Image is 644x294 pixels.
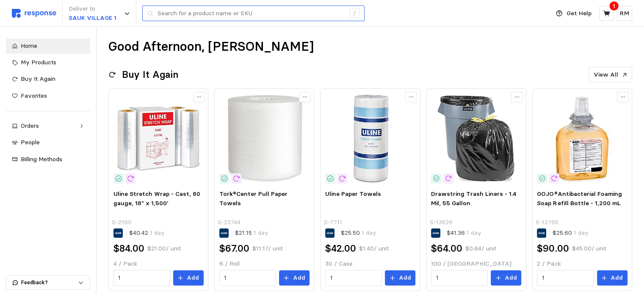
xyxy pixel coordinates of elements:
p: $0.64 / unit [465,244,496,253]
p: 1 [613,1,615,11]
a: Buy It Again [6,71,90,87]
img: S-12765 [537,93,627,184]
input: Qty [224,270,271,286]
h2: $42.00 [325,242,356,255]
button: RM [617,6,632,21]
p: Feedback? [21,279,78,286]
h2: $64.00 [431,242,462,255]
span: GOJO®Antibacterial Foaming Soap Refill Bottle - 1,200 mL [537,190,622,207]
button: View All [589,67,632,83]
h1: Good Afternoon, [PERSON_NAME] [108,38,314,55]
p: $21.00 / unit [147,244,181,253]
img: S-7711 [325,93,415,184]
a: Orders [6,118,90,134]
input: Qty [118,270,165,286]
p: $25.50 [341,228,376,238]
input: Qty [330,270,377,286]
p: $45.00 / unit [572,244,606,253]
p: $21.15 [235,228,268,238]
span: Home [21,42,37,49]
p: Add [505,273,517,283]
a: My Products [6,55,90,70]
p: 30 / Case [325,259,415,269]
img: S-13526 [431,93,521,184]
span: 1 day [572,229,589,236]
span: Drawstring Trash Liners - 1.4 Mil, 55 Gallon [431,190,517,207]
div: / [350,8,360,19]
span: 1 day [465,229,481,236]
span: Billing Methods [21,155,62,163]
div: Orders [21,121,75,131]
a: Favorites [6,88,90,104]
p: Add [293,273,305,283]
p: 6 / Roll [219,259,310,269]
span: Tork®Center Pull Paper Towels [219,190,287,207]
p: 4 / Pack [113,259,204,269]
p: $41.36 [447,228,481,238]
p: Get Help [567,9,591,18]
p: S-13526 [430,218,453,227]
span: My Products [21,58,56,66]
button: Feedback? [6,276,90,289]
p: $25.60 [553,228,589,238]
button: Add [279,270,310,286]
span: Uline Stretch Wrap - Cast, 80 gauge, 18" x 1,500' [113,190,200,207]
input: Qty [542,270,589,286]
span: 1 day [148,229,165,236]
span: 1 day [252,229,268,236]
h2: $67.00 [219,242,249,255]
img: S-2190 [113,93,204,184]
a: Billing Methods [6,152,90,167]
button: Add [385,270,415,286]
p: S-12765 [536,218,558,227]
p: 2 / Pack [537,259,627,269]
a: People [6,135,90,150]
img: S-22744 [219,93,310,184]
span: 1 day [360,229,376,236]
p: S-2190 [112,218,132,227]
span: Favorites [21,92,47,99]
p: S-7711 [323,218,342,227]
p: Deliver to [69,4,116,14]
button: Add [597,270,627,286]
p: 100 / [GEOGRAPHIC_DATA] [431,259,521,269]
p: $1.40 / unit [359,244,389,253]
span: Buy It Again [21,75,55,82]
p: $40.42 [129,228,165,238]
span: Uline Paper Towels [325,190,381,198]
p: SAUK VILLAGE 1 [69,14,116,23]
button: Get Help [551,5,597,22]
button: Add [173,270,204,286]
p: Add [187,273,199,283]
p: S-22744 [218,218,240,227]
p: $11.17 / unit [252,244,283,253]
p: Add [399,273,411,283]
p: Add [611,273,623,283]
input: Search for a product name or SKU [158,6,345,21]
p: View All [594,70,618,80]
p: RM [620,9,629,18]
button: Add [491,270,521,286]
a: Home [6,38,90,54]
h2: Buy It Again [122,68,178,81]
img: svg%3e [12,9,56,18]
span: People [21,138,40,146]
h2: $84.00 [113,242,144,255]
input: Qty [436,270,483,286]
h2: $90.00 [537,242,569,255]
